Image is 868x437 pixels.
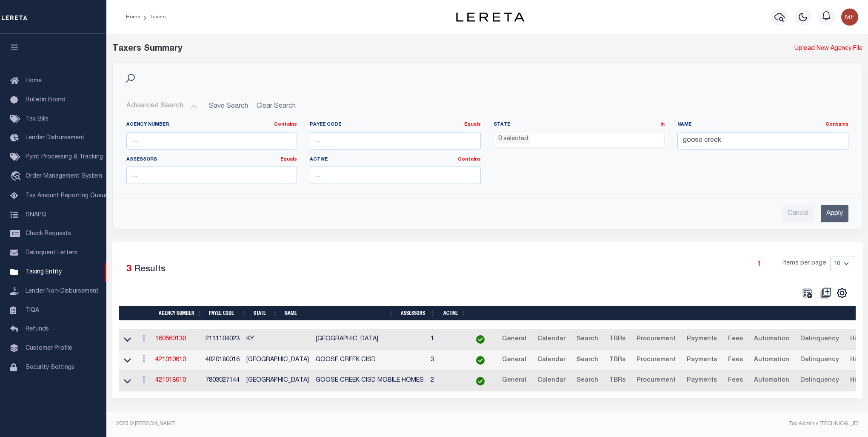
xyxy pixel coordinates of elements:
[126,14,140,20] a: Home
[274,122,297,127] a: Contains
[605,354,629,367] a: TBRs
[312,371,427,391] td: GOOSE CREEK CISD MOBILE HOMES
[206,306,250,321] th: Payee Code: activate to sort column ascending
[26,212,46,218] span: SNAPQ
[110,420,488,428] div: 2025 © [PERSON_NAME].
[427,329,466,350] td: 1
[683,354,721,367] a: Payments
[755,259,764,268] a: 1
[456,12,524,22] img: logo-dark.svg
[26,116,49,122] span: Tax Bills
[126,132,297,149] input: ...
[312,350,427,371] td: GOOSE CREEK CISD
[573,333,602,346] a: Search
[476,356,485,365] img: check-icon-green.svg
[782,205,814,222] input: Cancel
[112,43,672,55] div: Taxers Summary
[633,374,680,388] a: Procurement
[496,135,530,144] li: 0 selected
[26,269,62,275] span: Taxing Entity
[427,371,466,391] td: 2
[26,250,77,256] span: Delinquent Letters
[126,265,131,274] span: 3
[494,420,859,428] div: Tax Admin v.[TECHNICAL_ID]
[476,377,485,385] img: check-icon-green.svg
[310,132,481,149] input: ...
[498,354,530,367] a: General
[26,97,66,103] span: Bulletin Board
[10,171,24,182] i: travel_explore
[243,329,312,350] td: KY
[750,374,793,388] a: Automation
[26,326,49,332] span: Refunds
[26,78,42,84] span: Home
[605,333,629,346] a: TBRs
[476,335,485,344] img: check-icon-green.svg
[660,122,665,127] a: In
[126,121,297,129] label: Agency Number
[202,371,243,391] td: 7803027144
[724,333,747,346] a: Fees
[26,307,39,313] span: TIQA
[280,157,297,162] a: Equals
[464,122,481,127] a: Equals
[155,377,186,383] a: 421018610
[26,135,85,141] span: Lender Disbursement
[312,329,427,350] td: [GEOGRAPHIC_DATA]
[683,333,721,346] a: Payments
[439,306,470,321] th: Active: activate to sort column ascending
[677,121,848,129] label: Name
[633,354,680,367] a: Procurement
[26,193,108,199] span: Tax Amount Reporting Queue
[140,13,166,21] li: Taxers
[155,357,186,363] a: 421010610
[573,374,602,388] a: Search
[605,374,629,388] a: TBRs
[683,374,721,388] a: Payments
[797,333,843,346] a: Delinquency
[26,365,74,371] span: Security Settings
[494,121,665,129] label: State
[126,167,297,184] input: ...
[155,306,206,321] th: Agency Number: activate to sort column ascending
[155,336,186,342] a: 160560130
[750,333,793,346] a: Automation
[797,354,843,367] a: Delinquency
[534,374,569,388] a: Calendar
[310,156,481,164] label: Active
[797,374,843,388] a: Delinquency
[841,9,858,26] img: svg+xml;base64,PHN2ZyB4bWxucz0iaHR0cDovL3d3dy53My5vcmcvMjAwMC9zdmciIHBvaW50ZXItZXZlbnRzPSJub25lIi...
[243,371,312,391] td: [GEOGRAPHIC_DATA]
[573,354,602,367] a: Search
[243,350,312,371] td: [GEOGRAPHIC_DATA]
[534,333,569,346] a: Calendar
[26,288,99,294] span: Lender Non-Disbursement
[633,333,680,346] a: Procurement
[126,98,197,115] button: Advanced Search
[250,306,281,321] th: State: activate to sort column ascending
[26,154,103,160] span: Pymt Processing & Tracking
[126,156,297,164] label: Assessors
[458,157,481,162] a: Contains
[750,354,793,367] a: Automation
[724,354,747,367] a: Fees
[470,306,857,321] th: &nbsp;
[310,167,481,184] input: ...
[498,333,530,346] a: General
[310,121,481,129] label: Payee Code
[498,374,530,388] a: General
[825,122,848,127] a: Contains
[782,259,826,268] span: Items per page
[26,345,72,351] span: Customer Profile
[724,374,747,388] a: Fees
[427,350,466,371] td: 3
[281,306,397,321] th: Name: activate to sort column ascending
[397,306,439,321] th: Assessors: activate to sort column ascending
[794,44,862,54] a: Upload New Agency File
[26,231,71,237] span: Check Requests
[821,205,848,222] input: Apply
[202,329,243,350] td: 2111104023
[677,132,848,149] input: ...
[202,350,243,371] td: 4820180016
[534,354,569,367] a: Calendar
